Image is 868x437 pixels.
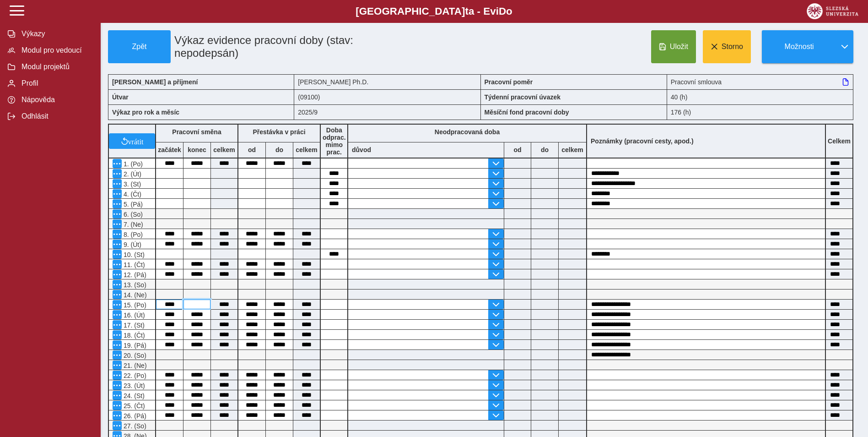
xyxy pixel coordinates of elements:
b: do [266,146,293,153]
span: 1. (Po) [122,160,143,168]
b: do [531,146,558,153]
button: Storno [703,30,751,63]
b: Útvar [112,93,129,101]
button: Menu [113,280,122,289]
button: Menu [113,159,122,168]
span: Profil [19,79,93,87]
span: o [506,5,512,17]
button: Menu [113,361,122,370]
button: Menu [113,189,122,198]
img: logo_web_su.png [807,3,858,19]
span: 26. (Pá) [122,412,146,420]
span: Možnosti [770,43,829,51]
span: Výkazy [19,30,93,38]
button: Menu [113,250,122,259]
button: Zpět [108,30,171,63]
span: Storno [722,43,743,51]
span: 7. (Ne) [122,221,143,228]
span: 16. (Út) [122,311,145,319]
b: celkem [559,146,586,153]
div: 40 (h) [667,89,853,104]
span: 2. (Út) [122,170,141,178]
button: Menu [113,240,122,249]
button: Menu [113,320,122,329]
button: Menu [113,371,122,380]
span: 18. (Čt) [122,332,145,339]
b: Celkem [828,137,851,145]
span: 25. (Čt) [122,402,145,410]
b: [GEOGRAPHIC_DATA] a - Evi [27,5,841,17]
span: vrátit [128,137,144,145]
b: Pracovní poměr [485,78,533,86]
button: Menu [113,199,122,208]
div: (09100) [294,89,480,104]
b: Měsíční fond pracovní doby [485,109,569,116]
span: 11. (Čt) [122,261,145,268]
button: Menu [113,290,122,299]
b: Neodpracovaná doba [435,128,500,136]
button: Menu [113,300,122,309]
button: Menu [113,401,122,410]
span: 13. (So) [122,281,146,289]
button: Menu [113,421,122,430]
div: 176 (h) [667,104,853,120]
button: Uložit [651,30,696,63]
span: 10. (St) [122,251,145,258]
div: [PERSON_NAME] Ph.D. [294,74,480,89]
span: Uložit [670,43,688,51]
span: 20. (So) [122,352,146,359]
b: [PERSON_NAME] a příjmení [112,78,198,86]
span: Zpět [112,43,167,51]
b: od [504,146,531,153]
button: Menu [113,219,122,229]
div: Pracovní smlouva [667,74,853,89]
span: 4. (Čt) [122,191,141,198]
b: důvod [352,146,371,153]
button: Menu [113,330,122,339]
b: konec [183,146,210,153]
span: 23. (Út) [122,382,145,389]
b: Týdenní pracovní úvazek [485,93,561,101]
span: 9. (Út) [122,241,141,248]
button: Menu [113,310,122,319]
b: celkem [211,146,237,153]
span: 5. (Pá) [122,201,143,208]
span: Nápověda [19,96,93,104]
span: 15. (Po) [122,301,146,309]
button: Možnosti [762,30,836,63]
button: Menu [113,270,122,279]
div: 2025/9 [294,104,480,120]
button: Menu [113,260,122,269]
b: Poznámky (pracovní cesty, apod.) [587,137,697,145]
span: 14. (Ne) [122,291,147,299]
span: Modul pro vedoucí [19,46,93,55]
span: 12. (Pá) [122,271,146,279]
button: Menu [113,411,122,420]
b: od [238,146,265,153]
span: D [499,5,506,17]
span: t [465,5,468,17]
span: 21. (Ne) [122,362,147,369]
span: 3. (St) [122,180,141,188]
span: Modul projektů [19,63,93,71]
b: Pracovní směna [172,128,221,136]
button: Menu [113,229,122,239]
span: 22. (Po) [122,372,146,379]
span: 8. (Po) [122,231,143,238]
span: 27. (So) [122,422,146,430]
button: vrátit [109,133,155,149]
b: Přestávka v práci [253,128,305,136]
b: Výkaz pro rok a měsíc [112,109,179,116]
span: Odhlásit [19,112,93,120]
button: Menu [113,179,122,188]
b: Doba odprac. mimo prac. [323,126,346,156]
button: Menu [113,209,122,218]
button: Menu [113,350,122,360]
button: Menu [113,391,122,400]
b: celkem [293,146,320,153]
span: 24. (St) [122,392,145,399]
button: Menu [113,169,122,178]
b: začátek [156,146,183,153]
button: Menu [113,381,122,390]
span: 17. (St) [122,322,145,329]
